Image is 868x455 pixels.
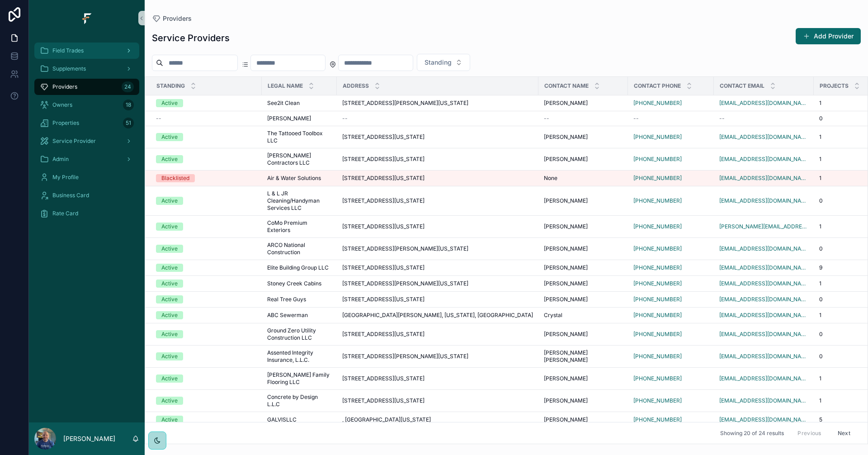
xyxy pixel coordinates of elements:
[52,210,78,217] span: Rate Card
[267,175,331,182] a: Air & Water Solutions
[156,115,256,122] a: --
[633,115,708,122] a: --
[544,280,588,287] span: [PERSON_NAME]
[342,416,533,423] a: , [GEOGRAPHIC_DATA][US_STATE]
[161,99,178,107] div: Active
[156,374,256,383] a: Active
[719,115,808,122] a: --
[342,353,533,360] a: [STREET_ADDRESS][PERSON_NAME][US_STATE]
[633,375,682,382] a: [PHONE_NUMBER]
[342,223,425,230] span: [STREET_ADDRESS][US_STATE]
[719,375,808,382] a: [EMAIL_ADDRESS][DOMAIN_NAME]
[267,264,329,271] span: Elite Building Group LLC
[819,223,821,230] span: 1
[719,331,808,338] a: [EMAIL_ADDRESS][DOMAIN_NAME]
[719,416,808,423] a: [EMAIL_ADDRESS][DOMAIN_NAME]
[719,296,808,303] a: [EMAIL_ADDRESS][DOMAIN_NAME]
[544,175,623,182] a: None
[342,245,468,252] span: [STREET_ADDRESS][PERSON_NAME][US_STATE]
[342,312,533,319] a: [GEOGRAPHIC_DATA][PERSON_NAME], [US_STATE], [GEOGRAPHIC_DATA]
[719,245,808,252] a: [EMAIL_ADDRESS][DOMAIN_NAME]
[633,416,682,423] a: [PHONE_NUMBER]
[719,175,808,182] a: [EMAIL_ADDRESS][DOMAIN_NAME]
[52,119,79,127] span: Properties
[156,245,256,253] a: Active
[342,245,533,252] a: [STREET_ADDRESS][PERSON_NAME][US_STATE]
[342,296,425,303] span: [STREET_ADDRESS][US_STATE]
[342,175,533,182] a: [STREET_ADDRESS][US_STATE]
[52,83,77,90] span: Providers
[342,175,425,182] span: [STREET_ADDRESS][US_STATE]
[633,197,708,204] a: [PHONE_NUMBER]
[267,242,331,256] a: ARCO National Construction
[342,100,468,107] span: [STREET_ADDRESS][PERSON_NAME][US_STATE]
[425,58,452,67] span: Standing
[267,312,331,319] a: ABC Sewerman
[819,280,821,287] span: 1
[819,245,823,252] span: 0
[156,397,256,405] a: Active
[52,65,86,72] span: Supplements
[544,115,623,122] a: --
[819,156,821,163] span: 1
[161,174,189,182] div: Blacklisted
[633,397,682,404] a: [PHONE_NUMBER]
[161,245,178,253] div: Active
[34,205,139,222] a: Rate Card
[719,133,808,141] a: [EMAIL_ADDRESS][DOMAIN_NAME]
[819,353,823,360] span: 0
[34,79,139,95] a: Providers24
[544,156,588,163] span: [PERSON_NAME]
[720,82,764,90] span: Contact Email
[633,223,708,230] a: [PHONE_NUMBER]
[633,331,708,338] a: [PHONE_NUMBER]
[342,331,533,338] a: [STREET_ADDRESS][US_STATE]
[633,312,708,319] a: [PHONE_NUMBER]
[161,223,178,231] div: Active
[633,175,682,182] a: [PHONE_NUMBER]
[156,295,256,303] a: Active
[156,197,256,205] a: Active
[633,416,708,423] a: [PHONE_NUMBER]
[161,295,178,303] div: Active
[719,397,808,404] a: [EMAIL_ADDRESS][DOMAIN_NAME]
[342,375,425,382] span: [STREET_ADDRESS][US_STATE]
[544,264,588,271] span: [PERSON_NAME]
[544,197,623,204] a: [PERSON_NAME]
[342,397,533,404] a: [STREET_ADDRESS][US_STATE]
[267,219,331,234] span: CoMo Premium Exteriors
[633,156,708,163] a: [PHONE_NUMBER]
[34,187,139,204] a: Business Card
[633,175,708,182] a: [PHONE_NUMBER]
[163,14,192,23] span: Providers
[544,312,623,319] a: Crystal
[267,280,321,287] span: Stoney Creek Cabins
[544,245,588,252] span: [PERSON_NAME]
[267,264,331,271] a: Elite Building Group LLC
[161,264,178,272] div: Active
[544,197,588,204] span: [PERSON_NAME]
[633,245,682,252] a: [PHONE_NUMBER]
[719,280,808,287] a: [EMAIL_ADDRESS][DOMAIN_NAME]
[161,311,178,319] div: Active
[267,371,331,386] a: [PERSON_NAME] Family Flooring LLC
[819,331,823,338] span: 0
[161,416,178,424] div: Active
[267,296,306,303] span: Real Tree Guys
[63,434,115,443] p: [PERSON_NAME]
[719,156,808,163] a: [EMAIL_ADDRESS][DOMAIN_NAME]
[80,11,94,25] img: App logo
[267,349,331,364] a: Assented Integrity Insurance, L.L.C.
[719,197,808,204] a: [EMAIL_ADDRESS][DOMAIN_NAME]
[633,133,682,141] a: [PHONE_NUMBER]
[342,416,431,423] span: , [GEOGRAPHIC_DATA][US_STATE]
[156,280,256,288] a: Active
[819,175,821,182] span: 1
[633,280,682,287] a: [PHONE_NUMBER]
